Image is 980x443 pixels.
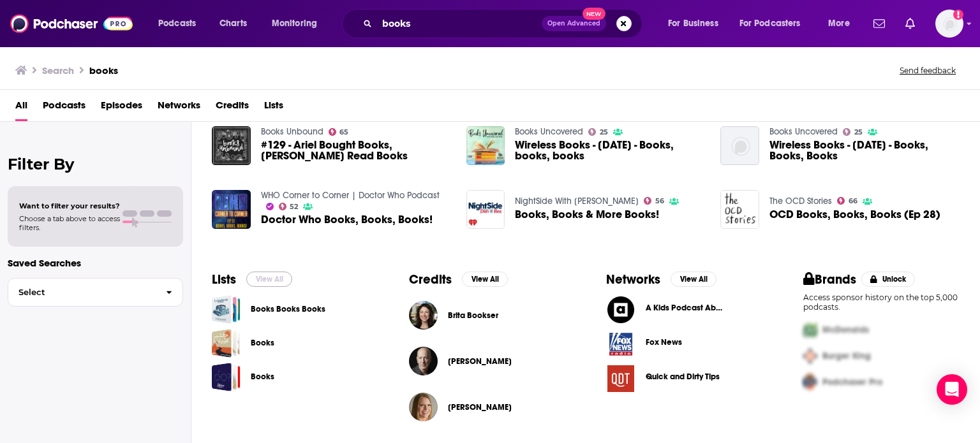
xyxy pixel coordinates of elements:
img: User Profile [935,10,963,38]
img: Brenda Hodnett [409,393,438,421]
a: Podchaser - Follow, Share and Rate Podcasts [10,11,133,36]
img: Richard Bookstaber [409,347,438,375]
a: Books, Books & More Books! [466,190,505,229]
a: 25 [843,128,863,136]
img: First Pro Logo [798,317,822,343]
button: open menu [263,13,334,34]
a: Episodes [101,95,142,121]
a: #129 - Ariel Bought Books, Raeleen Read Books [261,140,451,161]
input: Search podcasts, credits, & more... [377,13,542,34]
img: Wireless Books - 27-01-2024 - Books, books, books [466,126,505,165]
h2: Networks [606,272,660,287]
span: Want to filter your results? [19,201,120,210]
span: Fox News [646,337,682,347]
a: Credits [216,95,249,121]
button: A Kids Podcast About logoA Kids Podcast About [606,295,762,324]
button: Unlock [861,272,916,287]
span: McDonalds [822,324,869,335]
span: 65 [339,129,348,135]
a: WHO Corner to Corner | Doctor Who Podcast [261,190,440,201]
a: Wireless Books - 14-10-2017 - Books, Books, Books [769,140,960,161]
img: OCD Books, Books, Books (Ep 28) [720,190,759,229]
span: Books [212,329,241,358]
a: Quick and Dirty Tips logoQuick and Dirty Tips [606,364,762,393]
span: More [828,15,850,33]
a: Networks [158,95,200,121]
a: All [15,95,27,121]
span: Wireless Books - [DATE] - Books, Books, Books [769,140,960,161]
h3: Search [42,64,74,76]
a: 66 [837,197,857,205]
span: Burger King [822,351,871,361]
a: Show notifications dropdown [900,13,920,34]
h2: Brands [803,272,856,287]
a: Books Uncovered [515,126,583,137]
button: Brita BookserBrita Bookser [409,295,565,336]
span: Open Advanced [547,20,600,27]
button: View All [671,272,716,287]
a: Books Books Books [251,302,325,316]
img: A Kids Podcast About logo [606,295,635,324]
button: Richard BookstaberRichard Bookstaber [409,341,565,382]
span: #129 - Ariel Bought Books, [PERSON_NAME] Read Books [261,140,451,161]
a: 52 [279,203,299,210]
h2: Credits [409,272,452,287]
div: Open Intercom Messenger [937,374,967,405]
span: Podcasts [158,15,196,33]
button: open menu [659,13,734,34]
h2: Filter By [8,155,183,173]
a: Wireless Books - 27-01-2024 - Books, books, books [515,140,705,161]
span: 56 [655,198,664,204]
a: Doctor Who Books, Books, Books! [212,190,251,229]
span: For Business [668,15,718,33]
a: Books Unbound [261,126,323,137]
span: 25 [600,129,608,135]
a: Brita Bookser [409,301,438,330]
a: Richard Bookstaber [448,356,512,367]
span: For Podcasters [739,15,801,33]
a: NightSide With Dan Rea [515,196,639,207]
a: Books Books Books [212,295,241,324]
button: open menu [149,13,212,34]
span: Wireless Books - [DATE] - Books, books, books [515,140,705,161]
button: open menu [731,13,819,34]
a: Brita Bookser [448,310,498,321]
span: Charts [219,15,247,33]
button: Send feedback [896,65,960,76]
p: Access sponsor history on the top 5,000 podcasts. [803,293,960,312]
span: [PERSON_NAME] [448,356,512,367]
h3: books [89,64,118,76]
span: 25 [854,129,863,135]
span: Select [8,288,156,296]
span: OCD Books, Books, Books (Ep 28) [769,209,940,220]
h2: Lists [212,272,236,287]
a: Lists [264,95,283,121]
a: The OCD Stories [769,196,832,207]
a: CreditsView All [409,272,508,287]
a: Fox News logoFox News [606,330,762,359]
img: Quick and Dirty Tips logo [606,364,635,393]
a: Podcasts [43,95,85,121]
a: Books [212,363,241,391]
button: View All [246,272,292,287]
a: 56 [644,197,664,205]
a: Books, Books & More Books! [515,209,659,220]
button: Brenda HodnettBrenda Hodnett [409,387,565,428]
button: View All [462,272,508,287]
a: Show notifications dropdown [868,13,890,34]
a: Books Uncovered [769,126,838,137]
a: Charts [211,13,255,34]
